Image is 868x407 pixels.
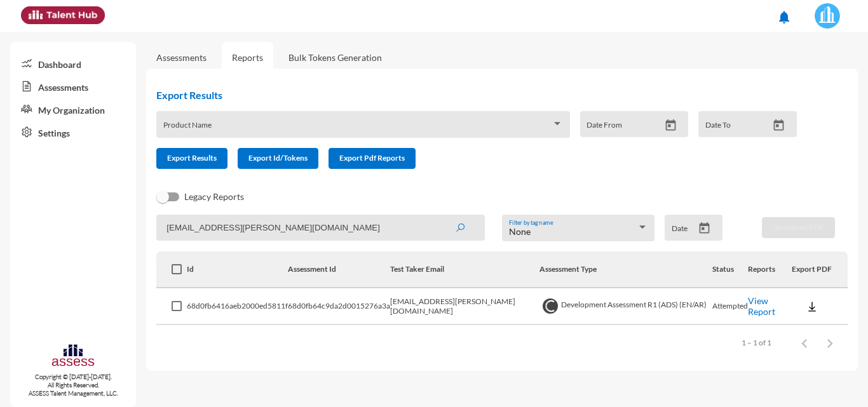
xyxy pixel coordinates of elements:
[10,75,136,98] a: Assessments
[768,119,790,132] button: Open calendar
[712,251,748,288] th: Status
[156,52,207,63] a: Assessments
[390,288,539,325] td: [EMAIL_ADDRESS][PERSON_NAME][DOMAIN_NAME]
[288,288,390,325] td: 68d0fb64c9da2d0015276a3a
[238,148,318,169] button: Export Id/Tokens
[660,119,682,132] button: Open calendar
[156,148,227,169] button: Export Results
[156,215,485,241] input: Search by name, token, assessment type, etc.
[10,52,136,75] a: Dashboard
[156,325,848,361] mat-paginator: Select page
[390,251,539,288] th: Test Taker Email
[539,288,712,325] td: Development Assessment R1 (ADS) (EN/AR)
[748,295,775,317] a: View Report
[693,222,715,235] button: Open calendar
[10,98,136,121] a: My Organization
[748,251,792,288] th: Reports
[792,251,848,288] th: Export PDF
[222,42,273,73] a: Reports
[776,10,792,25] mat-icon: notifications
[792,330,817,356] button: Previous page
[539,251,712,288] th: Assessment Type
[712,288,748,325] td: Attempted
[339,153,405,163] span: Export Pdf Reports
[248,153,308,163] span: Export Id/Tokens
[278,42,392,73] a: Bulk Tokens Generation
[10,121,136,143] a: Settings
[184,189,244,204] span: Legacy Reports
[329,148,416,169] button: Export Pdf Reports
[187,251,288,288] th: Id
[10,373,136,397] p: Copyright © [DATE]-[DATE]. All Rights Reserved. ASSESS Talent Management, LLC.
[773,222,824,232] span: Download PDF
[288,251,390,288] th: Assessment Id
[187,288,288,325] td: 68d0fb6416aeb2000ed5811f
[509,226,531,237] span: None
[51,343,95,370] img: assesscompany-logo.png
[167,153,217,163] span: Export Results
[156,89,807,101] h2: Export Results
[817,330,843,356] button: Next page
[762,217,835,238] button: Download PDF
[742,338,771,347] div: 1 – 1 of 1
